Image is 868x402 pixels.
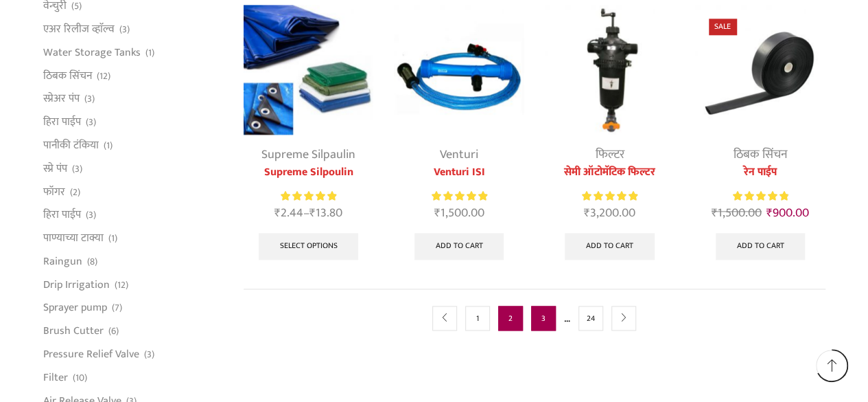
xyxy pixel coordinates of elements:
[119,23,130,36] span: (3)
[712,203,762,223] bdi: 1,500.00
[309,203,342,223] bdi: 13.80
[766,203,809,223] bdi: 900.00
[695,164,825,181] a: रेन पाईप
[104,139,113,153] span: (1)
[564,309,570,327] span: …
[84,92,95,106] span: (3)
[709,19,736,34] span: Sale
[244,164,373,181] a: Supreme Silpoulin
[43,273,110,296] a: Drip Irrigation
[43,157,67,180] a: स्प्रे पंप
[432,189,487,203] span: Rated out of 5
[716,233,806,260] a: Add to cart: “रेन पाईप”
[432,189,487,203] div: Rated 5.00 out of 5
[43,203,81,227] a: हिरा पाईप
[108,324,119,338] span: (6)
[732,189,788,203] div: Rated 5.00 out of 5
[87,255,97,269] span: (8)
[309,203,316,223] span: ₹
[43,366,68,389] a: Filter
[434,203,441,223] span: ₹
[565,233,655,260] a: Add to cart: “सेमी ऑटोमॅटिक फिल्टर”
[259,233,359,260] a: Select options for “Supreme Silpoulin”
[545,164,675,181] a: सेमी ऑटोमॅटिक फिल्टर
[582,189,637,203] div: Rated 5.00 out of 5
[86,115,96,129] span: (3)
[281,189,336,203] span: Rated out of 5
[434,203,484,223] bdi: 1,500.00
[695,5,825,135] img: Heera Rain Pipe
[545,5,675,135] img: Semi Automatic Screen Filter
[244,5,373,135] img: Supreme Silpoulin
[733,144,787,165] a: ठिबक सिंचन
[73,371,87,385] span: (10)
[244,204,373,223] span: –
[274,203,303,223] bdi: 2.44
[115,278,128,292] span: (12)
[394,164,524,181] a: Venturi ISI
[86,208,96,222] span: (3)
[394,5,524,135] img: Venturi ISI
[584,203,590,223] span: ₹
[465,306,490,331] a: Page 1
[70,186,80,199] span: (2)
[43,111,81,134] a: हिरा पाईप
[43,87,80,111] a: स्प्रेअर पंप
[145,46,154,60] span: (1)
[43,343,139,366] a: Pressure Relief Valve
[578,306,603,331] a: Page 24
[281,189,336,203] div: Rated 5.00 out of 5
[712,203,718,223] span: ₹
[43,249,82,273] a: Raingun
[72,162,82,176] span: (3)
[43,320,104,343] a: Brush Cutter
[261,144,355,165] a: Supreme Silpaulin
[766,203,773,223] span: ₹
[43,18,115,41] a: एअर रिलीज व्हाॅल्व
[144,348,154,361] span: (3)
[43,180,65,203] a: फॉगर
[43,64,92,87] a: ठिबक सिंचन
[440,144,478,165] a: Venturi
[584,203,635,223] bdi: 3,200.00
[595,144,624,165] a: फिल्टर
[531,306,556,331] a: Page 3
[43,41,141,64] a: Water Storage Tanks
[97,69,110,83] span: (12)
[43,296,107,320] a: Sprayer pump
[414,233,504,260] a: Add to cart: “Venturi ISI”
[43,227,104,250] a: पाण्याच्या टाक्या
[244,289,825,347] nav: Product Pagination
[582,189,637,203] span: Rated out of 5
[108,232,117,245] span: (1)
[274,203,281,223] span: ₹
[43,134,99,157] a: पानीकी टंकिया
[112,301,122,315] span: (7)
[732,189,788,203] span: Rated out of 5
[498,306,523,331] span: Page 2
